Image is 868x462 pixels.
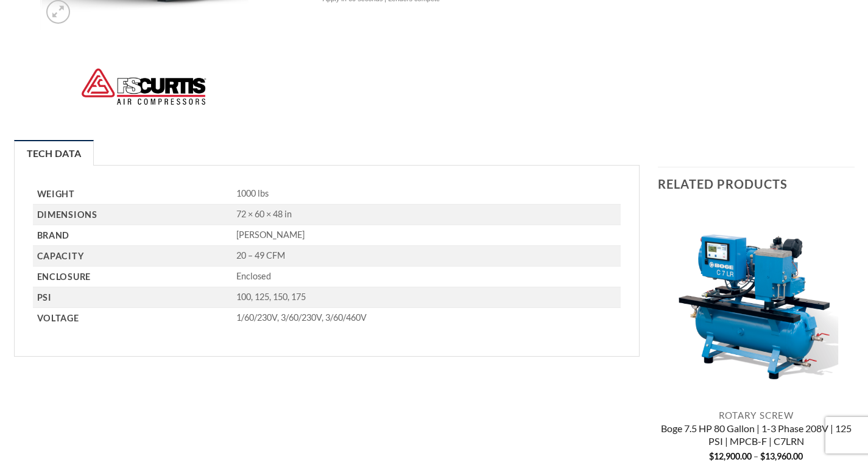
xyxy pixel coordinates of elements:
th: Dimensions [33,205,232,225]
p: Rotary Screw [658,410,855,421]
th: Brand [33,225,232,246]
td: 72 × 60 × 48 in [232,205,621,225]
a: Tech Data [14,140,94,166]
span: $ [709,451,714,461]
th: PSI [33,287,232,308]
p: 100, 125, 150, 175 [236,292,621,303]
h3: Related products [658,167,855,200]
p: 1/60/230V, 3/60/230V, 3/60/460V [236,312,621,324]
span: – [753,451,758,461]
img: FS-Curtis-Air-Compressors [82,64,208,113]
table: Product Details [33,184,621,329]
span: $ [760,451,765,461]
p: Enclosed [236,271,621,282]
td: 1000 lbs [232,184,621,205]
p: [PERSON_NAME] [236,229,621,241]
bdi: 12,900.00 [709,451,752,461]
bdi: 13,960.00 [760,451,803,461]
th: Voltage [33,308,232,328]
p: 20 – 49 CFM [236,250,621,262]
th: Weight [33,184,232,205]
a: Boge 7.5 HP 80 Gallon | 1-3 Phase 208V | 125 PSI | MPCB-F | C7LRN [658,422,855,450]
th: Enclosure [33,267,232,287]
th: Capacity [33,246,232,267]
img: Boge 7.5 HP 80 Gallon | 1-3 Phase 208V | 125 PSI | MPCB-F | C7LRN [658,206,855,403]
